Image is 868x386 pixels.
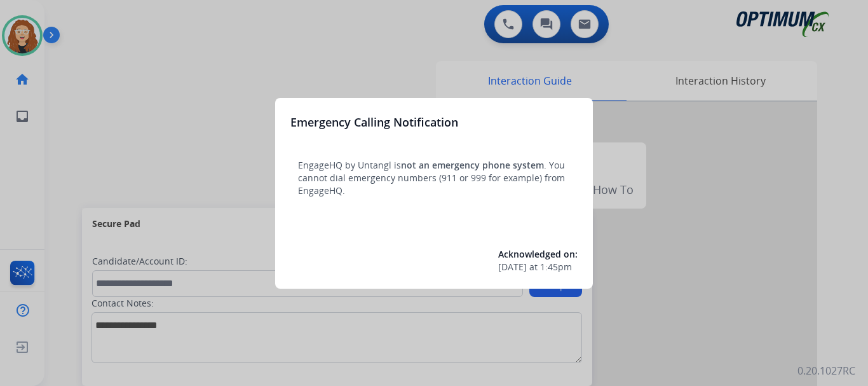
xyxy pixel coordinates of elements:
p: 0.20.1027RC [797,363,855,378]
span: Acknowledged on: [498,248,578,260]
p: EngageHQ by Untangl is . You cannot dial emergency numbers (911 or 999 for example) from EngageHQ. [298,159,570,197]
h3: Emergency Calling Notification [290,113,458,131]
span: [DATE] [498,261,527,273]
span: not an emergency phone system [401,159,544,171]
span: 1:45pm [540,261,572,273]
div: at [498,261,578,273]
